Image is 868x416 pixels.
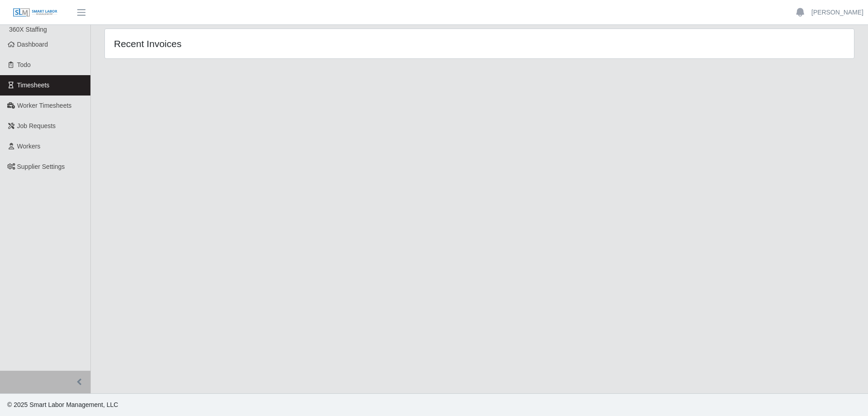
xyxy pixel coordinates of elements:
[7,401,118,408] span: © 2025 Smart Labor Management, LLC
[811,8,863,17] a: [PERSON_NAME]
[17,41,48,48] span: Dashboard
[17,81,50,89] span: Timesheets
[17,122,56,129] span: Job Requests
[17,61,31,68] span: Todo
[17,143,41,150] span: Workers
[17,163,65,170] span: Supplier Settings
[9,26,47,33] span: 360X Staffing
[13,8,58,18] img: SLM Logo
[17,102,71,109] span: Worker Timesheets
[114,38,410,49] h4: Recent Invoices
